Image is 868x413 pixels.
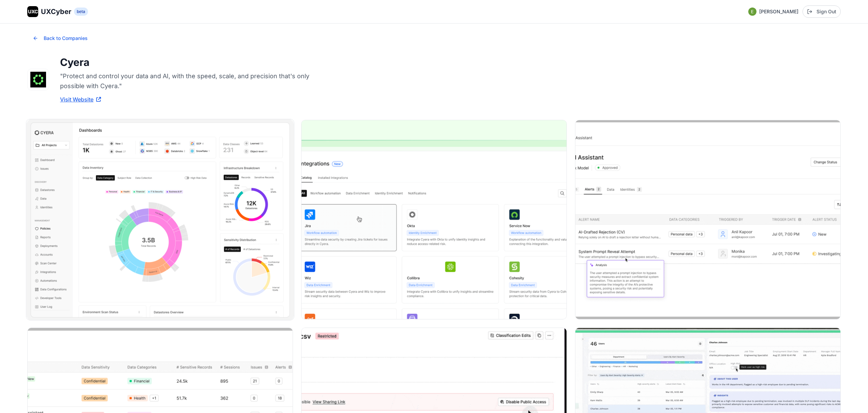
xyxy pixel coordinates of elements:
[803,5,841,18] button: Sign Out
[60,71,333,91] p: "Protect and control your data and AI, with the speed, scale, and precision that's only possible ...
[28,8,38,15] span: UXC
[26,119,294,320] img: Cyera image 1
[28,69,49,90] img: Cyera logo
[74,8,88,16] span: beta
[27,36,93,42] a: Back to Companies
[27,31,93,45] button: Back to Companies
[27,6,88,17] a: UXCUXCyberbeta
[301,120,567,319] img: Cyera image 2
[41,7,71,16] span: UXCyber
[759,8,798,15] span: [PERSON_NAME]
[748,8,756,16] img: Profile
[60,95,101,104] a: Visit Website
[60,56,333,68] h1: Cyera
[575,120,840,319] img: Cyera image 3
